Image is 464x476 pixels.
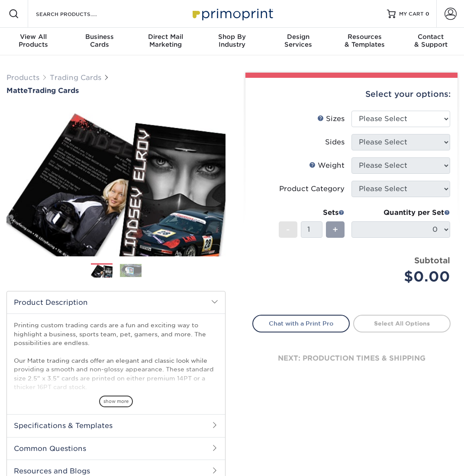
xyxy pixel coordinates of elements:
span: + [332,223,338,236]
span: Direct Mail [132,33,199,41]
a: DesignServices [265,28,332,55]
a: Select All Options [353,315,451,332]
div: Quantity per Set [351,208,450,218]
div: & Support [398,33,464,48]
span: Matte [6,86,28,95]
div: Industry [199,33,265,48]
div: & Templates [332,33,398,48]
a: Direct MailMarketing [132,28,199,55]
a: Resources& Templates [332,28,398,55]
a: Shop ByIndustry [199,28,265,55]
span: 0 [425,11,429,17]
p: Printing custom trading cards are a fun and exciting way to highlight a business, sports team, pe... [14,321,218,462]
a: Products [6,73,39,82]
span: Business [66,33,132,41]
img: Matte 01 [6,105,226,256]
div: Sizes [317,114,345,124]
div: Sides [325,137,345,147]
span: Shop By [199,33,265,41]
img: Primoprint [189,4,275,23]
span: Design [265,33,332,41]
div: $0.00 [358,266,450,287]
div: Sets [279,208,345,218]
div: Services [265,33,332,48]
div: next: production times & shipping [252,332,451,384]
a: Contact& Support [398,28,464,55]
a: BusinessCards [66,28,132,55]
div: Cards [66,33,132,48]
input: SEARCH PRODUCTS..... [35,9,119,19]
h1: Trading Cards [6,86,226,95]
div: Product Category [279,184,345,194]
div: Weight [309,160,345,171]
a: MatteTrading Cards [6,86,226,95]
strong: Subtotal [414,256,450,265]
h2: Common Questions [7,437,225,460]
span: Resources [332,33,398,41]
div: Select your options: [252,78,451,111]
span: MY CART [399,10,424,18]
img: Trading Cards 01 [91,264,113,279]
img: Trading Cards 02 [120,264,142,277]
div: Marketing [132,33,199,48]
span: Contact [398,33,464,41]
span: show more [99,396,133,407]
span: - [286,223,290,236]
h2: Specifications & Templates [7,414,225,437]
a: Trading Cards [50,73,101,82]
a: Chat with a Print Pro [252,315,350,332]
h2: Product Description [7,291,225,313]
